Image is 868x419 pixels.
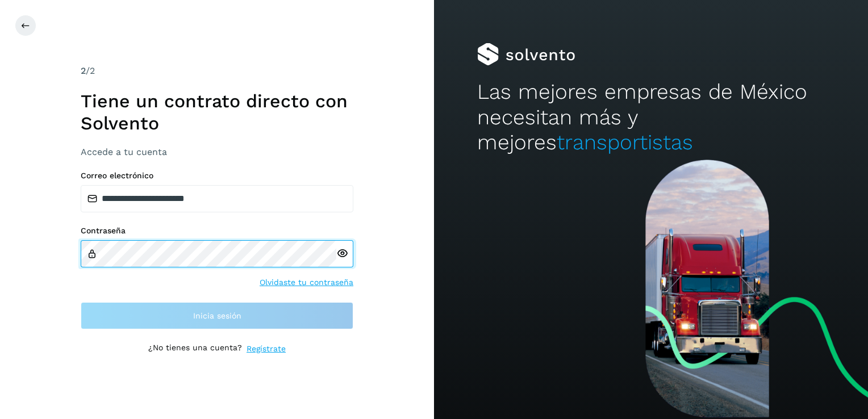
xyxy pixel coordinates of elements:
h3: Accede a tu cuenta [81,146,353,157]
span: transportistas [557,130,693,154]
span: Inicia sesión [193,312,241,320]
button: Inicia sesión [81,302,353,329]
h1: Tiene un contrato directo con Solvento [81,90,353,134]
a: Olvidaste tu contraseña [260,276,353,288]
label: Contraseña [81,226,353,236]
p: ¿No tienes una cuenta? [148,343,242,355]
div: /2 [81,64,353,78]
h2: Las mejores empresas de México necesitan más y mejores [477,79,824,155]
label: Correo electrónico [81,171,353,181]
span: 2 [81,65,86,76]
a: Regístrate [247,343,286,355]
